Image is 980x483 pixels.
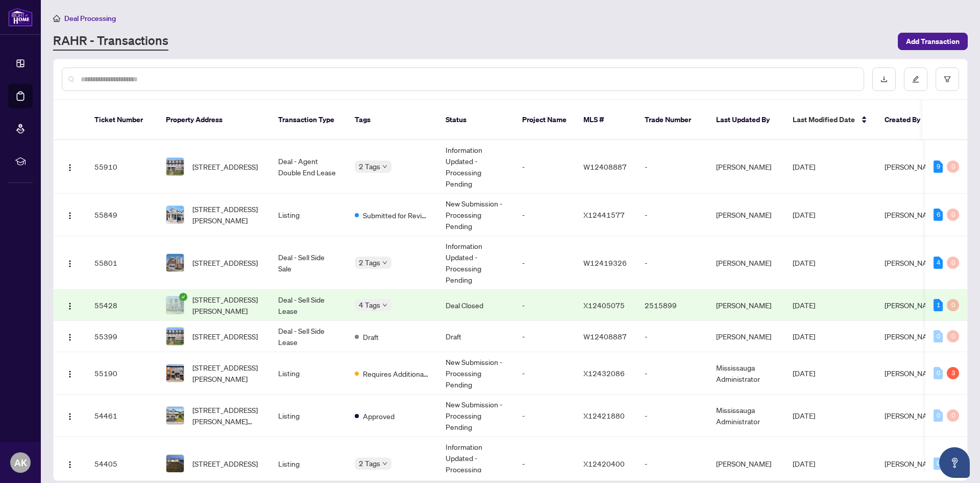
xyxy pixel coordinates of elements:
span: down [382,303,387,308]
button: Open asap [939,447,970,478]
td: Information Updated - Processing Pending [437,140,514,194]
span: [STREET_ADDRESS][PERSON_NAME] [192,203,262,226]
button: edit [904,67,927,91]
img: Logo [66,212,74,220]
span: [PERSON_NAME] [885,332,940,341]
td: 55910 [86,140,158,194]
span: down [382,461,387,466]
td: - [514,352,575,395]
span: [PERSON_NAME] [885,301,940,310]
button: Logo [62,328,78,344]
td: [PERSON_NAME] [708,140,785,194]
td: 54461 [86,395,158,437]
img: logo [8,8,33,27]
td: 55399 [86,321,158,352]
span: [DATE] [793,369,815,378]
td: [PERSON_NAME] [708,290,785,321]
span: edit [912,76,919,83]
span: check-circle [179,293,187,301]
td: New Submission - Processing Pending [437,395,514,437]
span: [PERSON_NAME] [885,369,940,378]
a: RAHR - Transactions [53,32,168,51]
img: thumbnail-img [166,158,184,175]
span: W12408887 [583,332,627,341]
th: Last Updated By [708,100,785,140]
td: - [514,140,575,194]
td: - [514,290,575,321]
div: 0 [947,299,959,311]
td: Deal - Sell Side Lease [270,321,347,352]
button: Add Transaction [898,33,968,50]
td: 55428 [86,290,158,321]
td: - [636,321,708,352]
span: [DATE] [793,162,815,171]
span: [DATE] [793,258,815,267]
button: Logo [62,255,78,271]
span: 4 Tags [359,299,380,311]
td: - [514,321,575,352]
td: Draft [437,321,514,352]
span: [PERSON_NAME] [885,459,940,468]
th: Tags [347,100,437,140]
span: X12405075 [583,301,625,310]
span: [PERSON_NAME] [885,411,940,420]
td: New Submission - Processing Pending [437,352,514,395]
span: Requires Additional Docs [363,368,429,379]
div: 0 [947,409,959,422]
span: Last Modified Date [793,114,855,125]
span: [STREET_ADDRESS][PERSON_NAME] [192,362,262,384]
td: Deal - Agent Double End Lease [270,140,347,194]
td: - [636,194,708,236]
span: W12419326 [583,258,627,267]
span: [STREET_ADDRESS][PERSON_NAME][PERSON_NAME] [192,404,262,427]
img: thumbnail-img [166,407,184,424]
span: 2 Tags [359,457,380,469]
span: [PERSON_NAME] [885,258,940,267]
td: 55190 [86,352,158,395]
img: thumbnail-img [166,455,184,472]
span: Add Transaction [906,33,960,50]
img: thumbnail-img [166,206,184,223]
div: 9 [934,160,943,173]
div: 1 [934,299,943,311]
td: - [636,352,708,395]
img: Logo [66,412,74,421]
div: 0 [934,330,943,342]
div: 0 [947,330,959,342]
span: home [53,15,60,22]
img: thumbnail-img [166,296,184,314]
button: Logo [62,206,78,223]
img: Logo [66,370,74,378]
td: - [514,194,575,236]
td: Mississauga Administrator [708,395,785,437]
span: [DATE] [793,411,815,420]
th: Transaction Type [270,100,347,140]
td: 55849 [86,194,158,236]
span: [STREET_ADDRESS] [192,257,258,268]
img: Logo [66,260,74,268]
button: Logo [62,455,78,472]
img: thumbnail-img [166,328,184,345]
th: Property Address [158,100,270,140]
td: Deal Closed [437,290,514,321]
div: 0 [934,457,943,470]
button: Logo [62,297,78,313]
span: 2 Tags [359,257,380,268]
span: [STREET_ADDRESS] [192,331,258,342]
span: down [382,164,387,169]
th: Project Name [514,100,575,140]
span: [STREET_ADDRESS] [192,161,258,172]
td: - [636,236,708,290]
td: Listing [270,395,347,437]
span: X12441577 [583,210,625,219]
span: Approved [363,410,395,422]
td: - [636,140,708,194]
span: filter [944,76,951,83]
td: Mississauga Administrator [708,352,785,395]
img: Logo [66,461,74,469]
td: Deal - Sell Side Sale [270,236,347,290]
img: Logo [66,302,74,310]
td: Information Updated - Processing Pending [437,236,514,290]
span: X12421880 [583,411,625,420]
div: 0 [934,409,943,422]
